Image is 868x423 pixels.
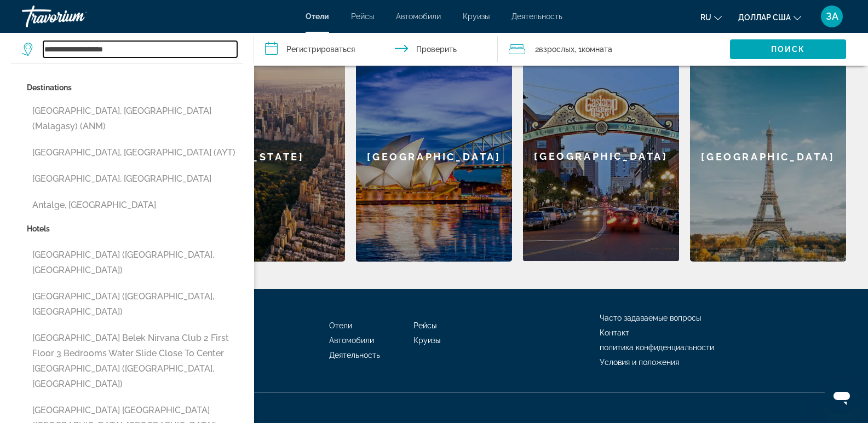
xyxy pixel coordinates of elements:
font: Поиск [771,45,806,54]
a: [US_STATE] [189,52,345,262]
a: Автомобили [396,12,441,21]
button: [GEOGRAPHIC_DATA] ([GEOGRAPHIC_DATA], [GEOGRAPHIC_DATA]) [27,245,243,281]
a: [GEOGRAPHIC_DATA] [356,52,512,262]
a: Круизы [463,12,490,21]
button: [GEOGRAPHIC_DATA], [GEOGRAPHIC_DATA] [27,169,243,189]
a: Деятельность [511,12,562,21]
button: [GEOGRAPHIC_DATA] ([GEOGRAPHIC_DATA], [GEOGRAPHIC_DATA]) [27,286,243,322]
p: Destinations [27,80,243,95]
font: доллар США [738,13,791,22]
button: Путешественники: 2 взрослых, 0 детей [498,33,730,66]
button: Даты заезда и выезда [254,33,497,66]
button: Изменить язык [700,9,722,25]
a: политика конфиденциальности [600,343,714,352]
a: Отели [306,12,329,21]
font: комната [582,45,612,54]
button: Меню пользователя [818,5,846,28]
a: Часто задаваемые вопросы [600,314,701,322]
a: [GEOGRAPHIC_DATA] [690,52,846,262]
button: [GEOGRAPHIC_DATA] belek nirvana club 2 first floor 3 bedrooms water slide close to center [GEOGRA... [27,328,243,395]
button: Поиск [730,39,846,59]
div: [GEOGRAPHIC_DATA] [523,52,679,261]
button: Antalge, [GEOGRAPHIC_DATA] [27,195,243,216]
font: ЗА [826,10,838,22]
font: 2 [535,45,539,54]
a: [GEOGRAPHIC_DATA] [523,52,679,262]
font: взрослых [539,45,574,54]
a: Деятельность [329,351,380,360]
p: Hotels [27,221,243,236]
button: [GEOGRAPHIC_DATA], [GEOGRAPHIC_DATA] (Malagasy) (ANM) [27,101,243,137]
a: Условия и положения [600,358,679,367]
button: Изменить валюту [738,9,801,25]
a: Рейсы [351,12,374,21]
iframe: Кнопка запуска окна обмена сообщениями [824,379,859,414]
font: ru [700,13,711,22]
a: Отели [329,321,352,330]
font: , 1 [574,45,582,54]
a: Рейсы [413,321,436,330]
a: Круизы [413,336,440,345]
a: Контакт [600,328,629,337]
a: Травориум [22,2,131,31]
a: Автомобили [329,336,374,345]
button: [GEOGRAPHIC_DATA], [GEOGRAPHIC_DATA] (AYT) [27,142,243,163]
